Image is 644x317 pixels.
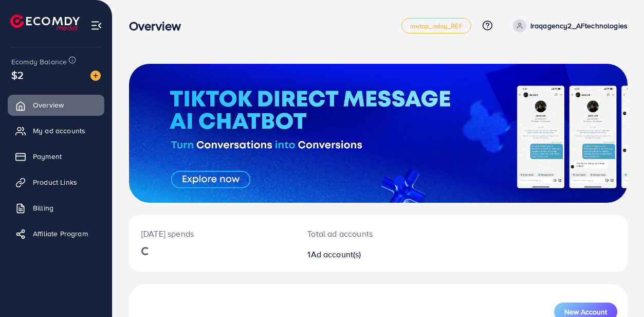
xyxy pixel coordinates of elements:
a: Product Links [8,172,104,192]
a: Payment [8,146,104,167]
span: New Account [564,308,607,315]
a: Overview [8,95,104,115]
a: Iraqagency2_AFtechnologies [509,19,628,32]
span: Affiliate Program [33,228,88,239]
h3: Overview [129,19,189,33]
span: Ecomdy Balance [11,57,67,67]
span: metap_oday_REF [410,23,463,29]
p: Iraqagency2_AFtechnologies [530,20,628,32]
span: Payment [33,151,62,162]
p: Total ad accounts [307,227,408,240]
span: Billing [33,203,53,213]
span: Overview [33,100,64,110]
img: logo [10,14,80,30]
span: Ad account(s) [311,249,361,260]
a: metap_oday_REF [401,18,471,33]
span: My ad accounts [33,126,85,136]
h2: 1 [307,250,408,259]
span: $2 [11,67,24,82]
a: My ad accounts [8,120,104,141]
a: Affiliate Program [8,223,104,244]
a: Billing [8,198,104,218]
p: [DATE] spends [141,227,283,240]
img: image [90,71,101,81]
span: Product Links [33,177,77,187]
img: menu [90,20,102,31]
